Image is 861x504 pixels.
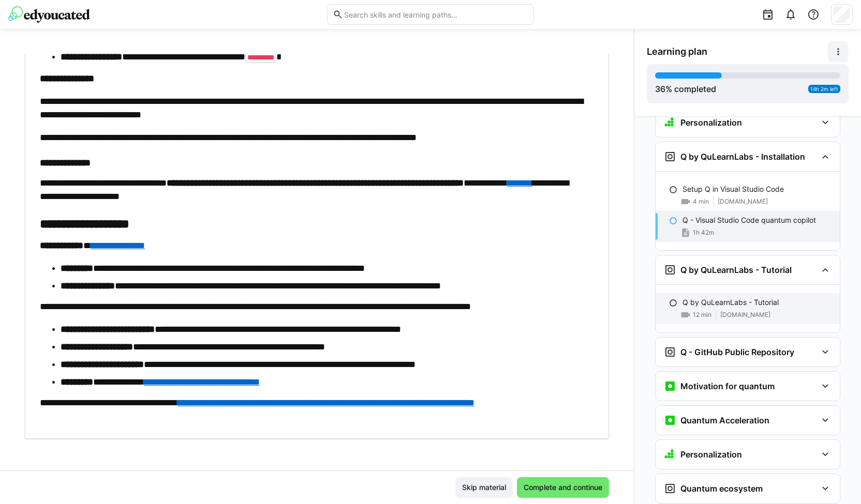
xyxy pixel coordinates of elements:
[682,215,816,225] p: Q - Visual Studio Code quantum copilot
[682,184,784,194] p: Setup Q in Visual Studio Code
[720,311,770,319] span: [DOMAIN_NAME]
[680,449,742,460] h3: Personalization
[693,311,711,319] span: 12 min
[680,483,763,494] h3: Quantum ecosystem
[682,297,779,308] p: Q by QuLearnLabs - Tutorial
[693,228,714,237] span: 1h 42m
[517,477,609,498] button: Complete and continue
[680,381,775,391] h3: Motivation for quantum
[680,117,742,128] h3: Personalization
[718,197,768,206] span: [DOMAIN_NAME]
[810,86,838,92] span: 14h 2m left
[522,482,604,493] span: Complete and continue
[455,477,513,498] button: Skip material
[461,482,508,493] span: Skip material
[655,84,665,94] span: 36
[680,151,805,162] h3: Q by QuLearnLabs - Installation
[680,347,794,357] h3: Q - GitHub Public Repository
[647,46,707,57] span: Learning plan
[693,197,709,206] span: 4 min
[343,10,528,19] input: Search skills and learning paths…
[680,265,792,275] h3: Q by QuLearnLabs - Tutorial
[655,83,716,95] div: % completed
[680,415,769,425] h3: Quantum Acceleration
